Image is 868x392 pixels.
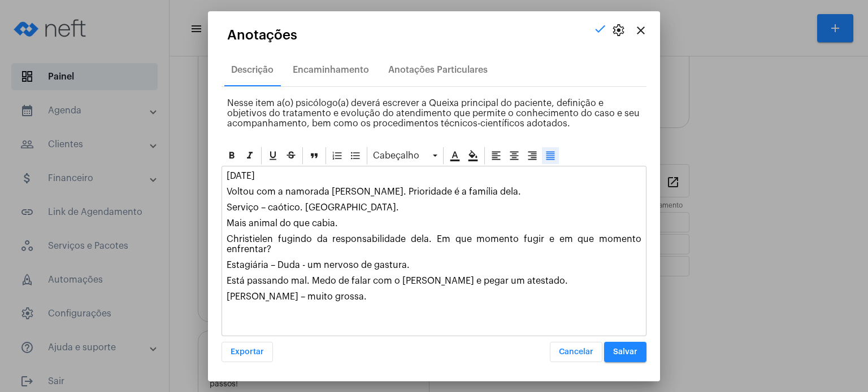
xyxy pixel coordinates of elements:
[604,342,646,362] button: Salvar
[329,147,346,164] div: Ordered List
[306,147,323,164] div: Blockquote
[227,171,641,181] p: [DATE]
[488,147,505,164] div: Alinhar à esquerda
[227,202,641,213] p: Serviço – caótico. [GEOGRAPHIC_DATA].
[222,342,273,362] button: Exportar
[593,22,607,36] mat-icon: check
[388,65,488,75] div: Anotações Particulares
[542,147,559,164] div: Alinhar justificado
[446,147,463,164] div: Cor do texto
[227,187,641,197] p: Voltou com a namorada [PERSON_NAME]. Prioridade é a família dela.
[227,292,641,302] p: [PERSON_NAME] – muito grossa.
[524,147,541,164] div: Alinhar à direita
[506,147,523,164] div: Alinhar ao centro
[465,147,481,164] div: Cor de fundo
[347,147,364,164] div: Bullet List
[227,218,641,228] p: Mais animal do que cabia.
[634,24,648,37] mat-icon: close
[227,28,297,42] span: Anotações
[293,65,369,75] div: Encaminhamento
[607,19,630,42] button: settings
[227,276,641,286] p: Está passando mal. Medo de falar com o [PERSON_NAME] e pegar um atestado.
[611,24,625,37] span: settings
[241,147,258,164] div: Itálico
[370,147,440,164] div: Cabeçalho
[613,348,637,356] span: Salvar
[223,147,240,164] div: Negrito
[283,147,300,164] div: Strike
[231,65,274,75] div: Descrição
[264,147,281,164] div: Sublinhado
[231,348,264,356] span: Exportar
[550,342,602,362] button: Cancelar
[227,234,641,254] p: Christielen fugindo da responsabilidade dela. Em que momento fugir e em que momento enfrentar?
[227,260,641,270] p: Estagiária – Duda - um nervoso de gastura.
[227,99,640,128] span: Nesse item a(o) psicólogo(a) deverá escrever a Queixa principal do paciente, definição e objetivo...
[559,348,593,356] span: Cancelar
